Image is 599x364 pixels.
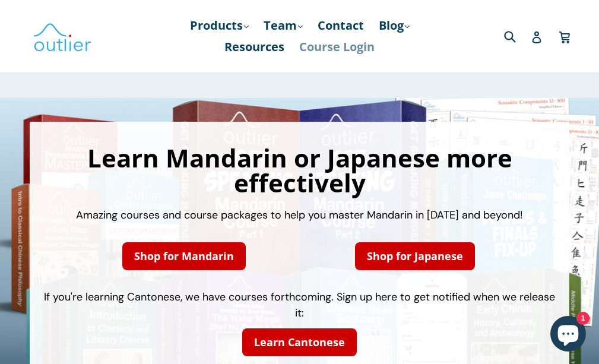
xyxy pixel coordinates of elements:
h1: Learn Mandarin or Japanese more effectively [42,145,557,195]
a: Course Login [293,36,381,58]
input: Search [501,24,534,48]
span: If you're learning Cantonese, we have courses forthcoming. Sign up here to get notified when we r... [44,290,555,320]
a: Team [258,15,309,36]
span: Amazing courses and course packages to help you master Mandarin in [DATE] and beyond! [76,208,523,222]
a: Shop for Japanese [355,242,475,270]
a: Products [184,15,255,36]
a: Learn Cantonese [242,328,357,356]
a: Resources [218,36,290,58]
a: Shop for Mandarin [122,242,246,270]
a: Blog [373,15,416,36]
img: Outlier Linguistics [33,19,92,53]
inbox-online-store-chat: Shopify online store chat [547,316,590,354]
a: Contact [312,15,370,36]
